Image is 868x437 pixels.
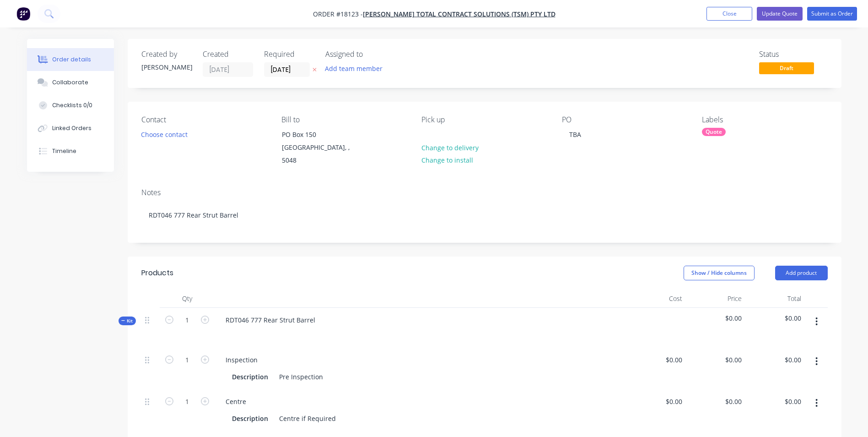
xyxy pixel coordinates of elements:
span: Order #18123 - [313,10,363,18]
div: Pre Inspection [275,370,327,383]
div: Centre [218,395,253,408]
div: Contact [141,115,267,124]
div: Centre if Required [275,412,340,425]
div: Created [203,50,253,59]
div: [PERSON_NAME] [141,62,192,72]
span: Draft [759,62,814,74]
div: PO [562,115,687,124]
div: [GEOGRAPHIC_DATA], , 5048 [282,141,358,167]
div: PO Box 150 [282,128,358,141]
button: Submit as Order [807,7,857,21]
div: Description [228,370,272,383]
div: Bill to [281,115,407,124]
button: Close [706,7,752,21]
button: Change to delivery [416,141,483,153]
div: Notes [141,188,828,197]
button: Checklists 0/0 [27,94,114,117]
img: Factory [16,7,30,21]
div: Order details [52,55,91,64]
div: Quote [702,128,726,136]
button: Linked Orders [27,117,114,140]
div: Labels [702,115,827,124]
span: $0.00 [690,313,742,323]
div: Collaborate [52,78,88,87]
button: Collaborate [27,71,114,94]
button: Update Quote [757,7,803,21]
div: TBA [562,128,588,141]
div: Kit [119,317,136,325]
div: Products [141,268,173,279]
span: Kit [121,317,133,324]
div: Required [264,50,314,59]
button: Add team member [325,62,388,75]
div: Pick up [421,115,547,124]
button: Order details [27,48,114,71]
div: Linked Orders [52,124,92,132]
div: Qty [160,290,215,308]
div: Inspection [218,353,265,366]
div: RDT046 777 Rear Strut Barrel [141,201,828,229]
div: Created by [141,50,192,59]
div: Checklists 0/0 [52,101,92,109]
button: Choose contact [136,128,192,140]
div: Assigned to [325,50,417,59]
a: [PERSON_NAME] Total Contract Solutions (TSM) Pty Ltd [363,10,555,18]
div: Timeline [52,147,76,155]
div: Status [759,50,828,59]
div: RDT046 777 Rear Strut Barrel [218,313,323,327]
button: Show / Hide columns [684,266,755,280]
span: $0.00 [749,313,801,323]
button: Add product [775,266,828,280]
button: Timeline [27,140,114,163]
div: PO Box 150[GEOGRAPHIC_DATA], , 5048 [274,128,366,167]
button: Add team member [320,62,387,75]
div: Total [745,290,805,308]
div: Description [228,412,272,425]
div: Cost [626,290,686,308]
button: Change to install [416,154,478,166]
div: Price [686,290,745,308]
